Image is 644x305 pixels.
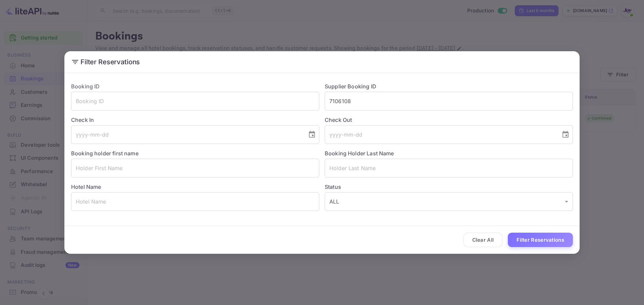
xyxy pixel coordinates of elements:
[71,125,303,144] input: yyyy-mm-dd
[325,83,376,90] label: Supplier Booking ID
[559,128,572,141] button: Choose date
[71,183,101,190] label: Hotel Name
[71,116,319,124] label: Check In
[325,183,573,191] label: Status
[71,92,319,110] input: Booking ID
[508,233,573,247] button: Filter Reservations
[71,192,319,211] input: Hotel Name
[64,51,580,73] h2: Filter Reservations
[325,116,573,124] label: Check Out
[305,128,319,141] button: Choose date
[325,159,573,177] input: Holder Last Name
[71,159,319,177] input: Holder First Name
[325,125,556,144] input: yyyy-mm-dd
[71,150,139,157] label: Booking holder first name
[325,192,573,211] div: ALL
[325,92,573,110] input: Supplier Booking ID
[71,83,100,90] label: Booking ID
[464,233,503,247] button: Clear All
[325,150,394,157] label: Booking Holder Last Name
